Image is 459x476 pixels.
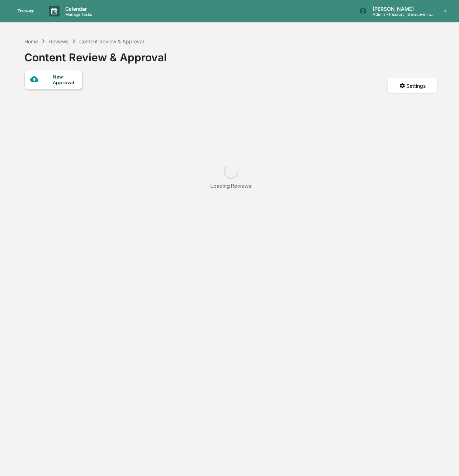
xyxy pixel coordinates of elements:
div: Content Review & Approval [79,38,144,44]
p: Admin • Treasury Interactive Investment Advisers LLC [367,12,434,17]
div: Loading Reviews [210,182,251,189]
img: logo [17,9,34,13]
div: Content Review & Approval [24,45,167,64]
div: Reviews [49,38,68,44]
p: Manage Tasks [60,12,96,17]
div: Home [24,38,38,44]
p: Calendar [60,6,96,12]
div: New Approval [53,74,77,85]
button: Settings [387,78,437,94]
p: [PERSON_NAME] [367,6,434,12]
